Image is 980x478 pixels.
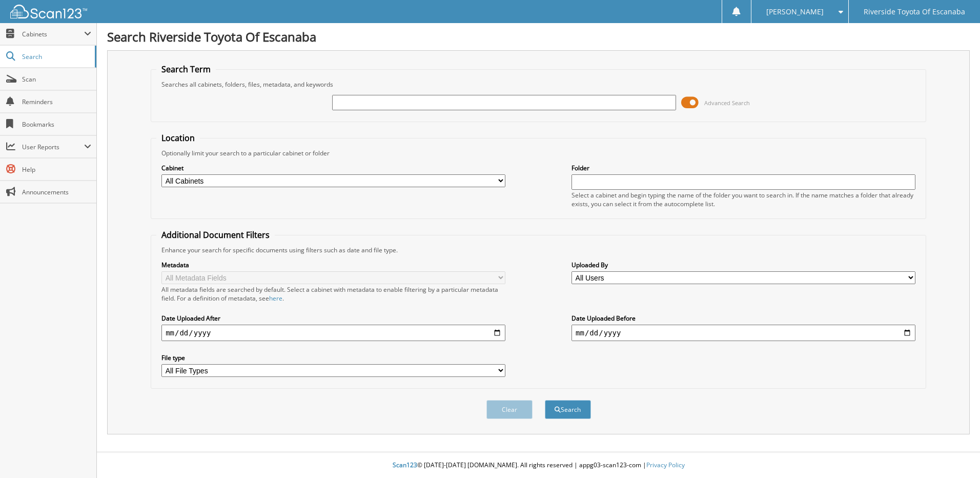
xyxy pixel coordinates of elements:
[486,400,533,419] button: Clear
[156,229,275,241] legend: Additional Document Filters
[571,191,915,208] div: Select a cabinet and begin typing the name of the folder you want to search in. If the name match...
[156,149,921,157] div: Optionally limit your search to a particular cabinet or folder
[156,246,921,254] div: Enhance your search for specific documents using filters such as date and file type.
[545,400,591,419] button: Search
[161,314,505,323] label: Date Uploaded After
[646,461,685,469] a: Privacy Policy
[161,353,505,362] label: File type
[156,80,921,89] div: Searches all cabinets, folders, files, metadata, and keywords
[269,294,282,303] a: here
[161,285,505,303] div: All metadata fields are searched by default. Select a cabinet with metadata to enable filtering b...
[571,314,915,323] label: Date Uploaded Before
[22,52,90,61] span: Search
[156,64,216,75] legend: Search Term
[22,120,91,129] span: Bookmarks
[22,97,91,106] span: Reminders
[107,28,970,45] h1: Search Riverside Toyota Of Escanaba
[22,30,84,38] span: Cabinets
[22,75,91,84] span: Scan
[161,164,505,172] label: Cabinet
[393,461,417,469] span: Scan123
[10,5,87,18] img: scan123-logo-white.svg
[571,325,915,341] input: end
[161,261,505,269] label: Metadata
[571,164,915,172] label: Folder
[864,9,965,15] span: Riverside Toyota Of Escanaba
[571,261,915,269] label: Uploaded By
[22,165,91,174] span: Help
[766,9,824,15] span: [PERSON_NAME]
[97,453,980,478] div: © [DATE]-[DATE] [DOMAIN_NAME]. All rights reserved | appg03-scan123-com |
[156,132,200,144] legend: Location
[704,99,750,107] span: Advanced Search
[22,143,84,151] span: User Reports
[22,188,91,196] span: Announcements
[161,325,505,341] input: start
